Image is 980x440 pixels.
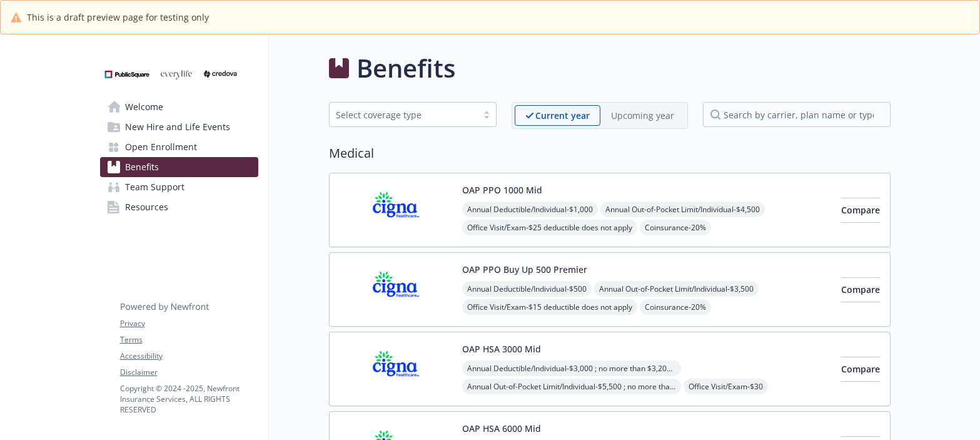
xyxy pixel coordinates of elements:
[125,117,230,137] span: New Hire and Life Events
[684,379,768,394] span: Office Visit/Exam - $30
[100,97,258,117] a: Welcome
[462,361,681,376] span: Annual Deductible/Individual - $3,000 ; no more than $3,200 per individual - within a family
[125,157,159,177] span: Benefits
[356,49,455,87] h1: Benefits
[462,299,637,315] span: Office Visit/Exam - $15 deductible does not apply
[340,183,452,237] img: CIGNA carrier logo
[462,202,598,217] span: Annual Deductible/Individual - $1,000
[120,383,258,415] p: Copyright © 2024 - 2025 , Newfront Insurance Services, ALL RIGHTS RESERVED
[462,220,637,235] span: Office Visit/Exam - $25 deductible does not apply
[841,198,880,223] button: Compare
[120,367,258,378] a: Disclaimer
[329,144,891,163] h2: Medical
[336,108,471,121] div: Select coverage type
[462,183,542,197] button: OAP PPO 1000 Mid
[120,350,258,362] a: Accessibility
[841,204,880,216] span: Compare
[841,363,880,375] span: Compare
[462,281,592,297] span: Annual Deductible/Individual - $500
[462,379,681,394] span: Annual Out-of-Pocket Limit/Individual - $5,500 ; no more than $5,500 per individual - within a fa...
[535,109,590,122] p: Current year
[640,299,711,315] span: Coinsurance - 20%
[125,97,163,117] span: Welcome
[340,342,452,396] img: CIGNA carrier logo
[703,102,891,127] input: search by carrier, plan name or type
[120,318,258,329] a: Privacy
[120,334,258,345] a: Terms
[100,157,258,177] a: Benefits
[100,137,258,157] a: Open Enrollment
[841,284,880,295] span: Compare
[125,137,197,157] span: Open Enrollment
[841,357,880,382] button: Compare
[100,117,258,137] a: New Hire and Life Events
[594,281,759,297] span: Annual Out-of-Pocket Limit/Individual - $3,500
[462,263,587,276] button: OAP PPO Buy Up 500 Premier
[125,197,168,217] span: Resources
[462,422,541,435] button: OAP HSA 6000 Mid
[462,342,541,356] button: OAP HSA 3000 Mid
[27,11,209,24] span: This is a draft preview page for testing only
[100,177,258,197] a: Team Support
[100,197,258,217] a: Resources
[125,177,184,197] span: Team Support
[640,220,711,235] span: Coinsurance - 20%
[340,263,452,316] img: CIGNA carrier logo
[600,202,765,217] span: Annual Out-of-Pocket Limit/Individual - $4,500
[841,277,880,302] button: Compare
[611,109,674,122] p: Upcoming year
